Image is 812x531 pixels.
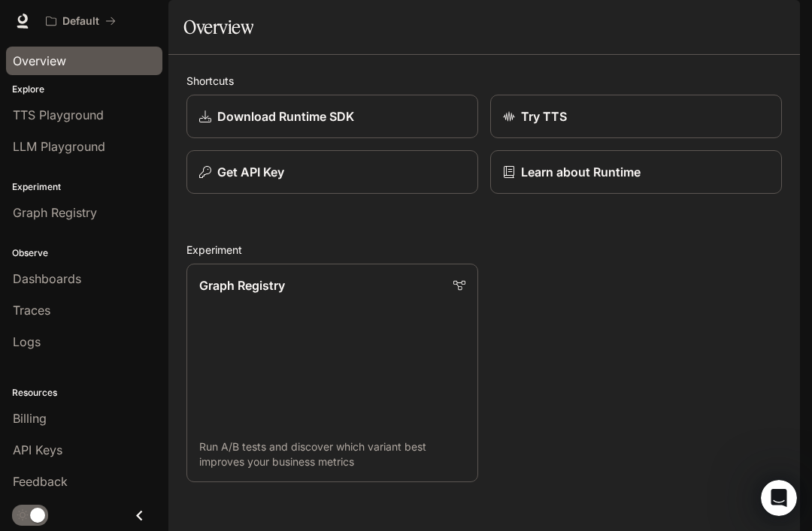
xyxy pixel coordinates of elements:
h2: Shortcuts [186,73,782,89]
p: Try TTS [521,107,567,125]
h1: Overview [183,12,253,42]
a: Learn about Runtime [490,150,782,194]
iframe: Intercom live chat [761,480,797,516]
p: Learn about Runtime [521,163,641,181]
a: Graph RegistryRun A/B tests and discover which variant best improves your business metrics [186,264,478,482]
button: All workspaces [39,6,123,36]
p: Run A/B tests and discover which variant best improves your business metrics [199,439,465,469]
h2: Experiment [186,242,782,258]
a: Try TTS [490,95,782,138]
button: Get API Key [186,150,478,194]
a: Download Runtime SDK [186,95,478,138]
p: Graph Registry [199,276,285,294]
p: Download Runtime SDK [217,107,354,125]
p: Default [62,15,99,28]
p: Get API Key [217,163,284,181]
